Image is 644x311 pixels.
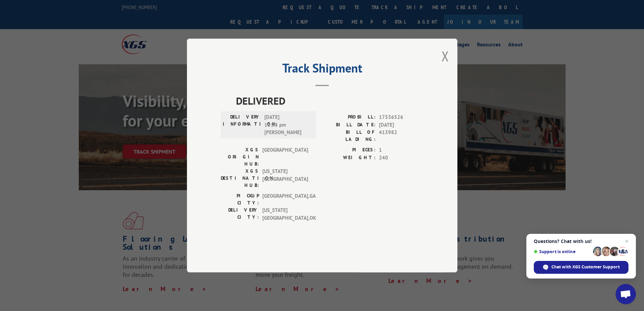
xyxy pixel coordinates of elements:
span: [GEOGRAPHIC_DATA] [262,146,308,168]
span: [US_STATE][GEOGRAPHIC_DATA] [262,168,308,189]
label: BILL DATE: [322,121,376,129]
span: 240 [379,154,424,162]
span: [US_STATE][GEOGRAPHIC_DATA] , OK [262,206,308,222]
span: 17536526 [379,113,424,121]
span: Close chat [623,237,631,245]
label: WEIGHT: [322,154,376,162]
span: [GEOGRAPHIC_DATA] , GA [262,192,308,206]
label: XGS ORIGIN HUB: [221,146,259,168]
span: [DATE] [379,121,424,129]
span: Support is online [534,249,591,254]
span: 413982 [379,129,424,143]
label: DELIVERY CITY: [221,206,259,222]
span: Chat with XGS Customer Support [551,264,620,270]
h2: Track Shipment [221,63,424,76]
label: PICKUP CITY: [221,192,259,206]
div: Open chat [616,284,636,304]
label: PROBILL: [322,113,376,121]
button: Close modal [442,47,449,65]
label: PIECES: [322,146,376,154]
span: [DATE] 12:35 pm [PERSON_NAME] [264,113,310,136]
span: Questions? Chat with us! [534,239,628,244]
label: BILL OF LADING: [322,129,376,143]
label: XGS DESTINATION HUB: [221,168,259,189]
span: DELIVERED [236,93,424,108]
span: 1 [379,146,424,154]
div: Chat with XGS Customer Support [534,261,628,274]
label: DELIVERY INFORMATION: [223,113,261,136]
